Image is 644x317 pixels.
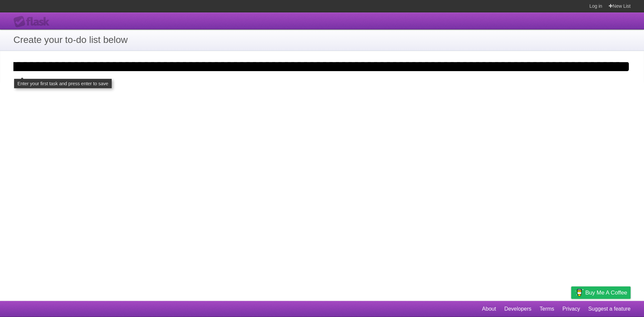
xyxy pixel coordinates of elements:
[482,303,496,315] a: About
[13,33,631,47] h1: Create your to-do list below
[571,286,631,299] a: Buy me a coffee
[504,303,531,315] a: Developers
[585,287,627,299] span: Buy me a coffee
[540,303,554,315] a: Terms
[575,287,584,298] img: Buy me a coffee
[562,303,580,315] a: Privacy
[13,16,54,28] div: Flask
[588,303,631,315] a: Suggest a feature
